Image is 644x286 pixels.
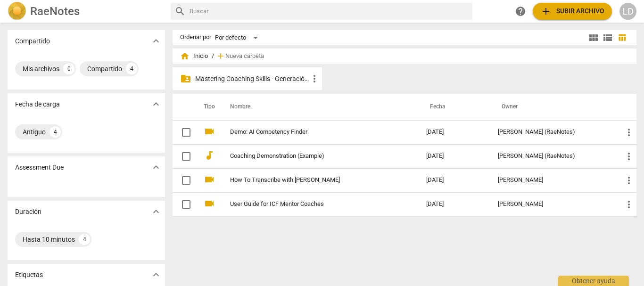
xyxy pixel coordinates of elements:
[230,129,393,136] a: Demo: AI Competency Finder
[79,234,90,245] div: 4
[190,4,469,19] input: Buscar
[63,63,74,74] div: 0
[619,3,636,20] button: LD
[419,192,490,216] td: [DATE]
[498,129,608,136] div: [PERSON_NAME] (RaeNotes)
[204,126,215,137] span: videocam
[23,64,59,74] div: Mis archivos
[540,6,604,17] span: Subir archivo
[195,74,309,84] p: Mastering Coaching Skills - Generación 31
[230,153,393,160] a: Coaching Demonstration (Example)
[419,168,490,192] td: [DATE]
[498,153,608,160] div: [PERSON_NAME] (RaeNotes)
[150,206,162,217] span: expand_more
[623,127,635,138] span: more_vert
[15,99,60,109] p: Fecha de carga
[212,53,214,60] span: /
[50,126,61,138] div: 4
[419,120,490,144] td: [DATE]
[419,144,490,168] td: [DATE]
[588,32,599,43] span: view_module
[204,150,215,161] span: audiotrack
[15,36,50,46] p: Compartido
[30,5,80,18] h2: RaeNotes
[216,51,225,61] span: add
[533,3,612,20] button: Subir
[623,151,635,162] span: more_vert
[150,162,162,173] span: expand_more
[149,268,163,282] button: Mostrar más
[149,204,163,219] button: Mostrar más
[586,31,601,45] button: Cuadrícula
[150,98,162,110] span: expand_more
[15,270,43,280] p: Etiquetas
[196,94,219,120] th: Tipo
[8,2,26,21] img: Logo
[540,6,552,17] span: add
[149,97,163,111] button: Mostrar más
[230,177,393,184] a: How To Transcribe with [PERSON_NAME]
[150,269,162,280] span: expand_more
[623,175,635,186] span: more_vert
[15,163,64,172] p: Assessment Due
[230,201,393,208] a: User Guide for ICF Mentor Coaches
[8,2,163,21] a: LogoRaeNotes
[23,235,75,244] div: Hasta 10 minutos
[419,94,490,120] th: Fecha
[204,174,215,185] span: videocam
[149,160,163,174] button: Mostrar más
[15,207,41,217] p: Duración
[180,34,211,41] div: Ordenar por
[174,6,186,17] span: search
[219,94,419,120] th: Nombre
[623,199,635,210] span: more_vert
[180,73,191,84] span: folder_shared
[498,177,608,184] div: [PERSON_NAME]
[180,51,190,61] span: home
[150,35,162,47] span: expand_more
[618,33,627,42] span: table_chart
[512,3,529,20] a: Obtener ayuda
[490,94,616,120] th: Owner
[498,201,608,208] div: [PERSON_NAME]
[601,31,615,45] button: Lista
[602,32,613,43] span: view_list
[204,198,215,209] span: videocam
[87,64,122,74] div: Compartido
[615,31,629,45] button: Tabla
[215,30,261,45] div: Por defecto
[126,63,137,74] div: 4
[23,127,46,137] div: Antiguo
[558,276,629,286] div: Obtener ayuda
[225,53,264,60] span: Nueva carpeta
[309,73,320,84] span: more_vert
[180,51,208,61] span: Inicio
[149,34,163,48] button: Mostrar más
[515,6,526,17] span: help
